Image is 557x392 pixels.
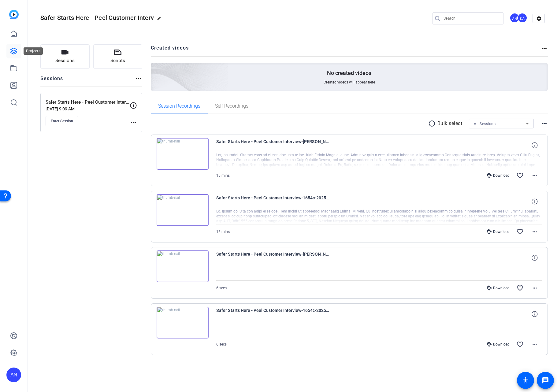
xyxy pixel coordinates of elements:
[516,228,524,235] mat-icon: favorite_border
[135,75,142,82] mat-icon: more_horiz
[215,104,248,109] span: Self Recordings
[444,15,499,22] input: Search
[216,173,230,178] span: 15 mins
[157,307,209,338] img: thumb-nail
[157,250,209,282] img: thumb-nail
[216,286,227,290] span: 6 secs
[437,120,462,127] p: Bulk select
[510,13,520,24] ngx-avatar: Adrian Nuno
[216,230,230,234] span: 15 mins
[93,44,143,69] button: Scripts
[516,341,524,348] mat-icon: favorite_border
[428,120,437,127] mat-icon: radio_button_unchecked
[517,13,527,23] div: KA
[46,116,78,126] button: Enter Session
[216,138,329,153] span: Safer Starts Here - Peel Customer Interview-[PERSON_NAME]-2025-10-03-10-09-16-829-2
[130,119,137,126] mat-icon: more_horiz
[516,172,524,179] mat-icon: favorite_border
[533,14,545,23] mat-icon: settings
[474,122,496,126] span: All Sessions
[151,44,541,56] h2: Created videos
[82,2,228,135] img: Creted videos background
[216,250,329,265] span: Safer Starts Here - Peel Customer Interview-[PERSON_NAME]-2025-10-03-10-06-18-379-2
[110,57,125,64] span: Scripts
[157,194,209,226] img: thumb-nail
[24,47,43,55] div: Projects
[484,229,513,234] div: Download
[540,45,548,52] mat-icon: more_horiz
[157,16,164,24] mat-icon: edit
[158,104,200,109] span: Session Recordings
[531,284,538,292] mat-icon: more_horiz
[40,14,154,21] span: Safer Starts Here - Peel Customer Interv
[542,377,549,384] mat-icon: message
[40,75,63,87] h2: Sessions
[531,228,538,235] mat-icon: more_horiz
[484,286,513,290] div: Download
[51,119,73,124] span: Enter Session
[6,368,21,382] div: AN
[216,307,329,321] span: Safer Starts Here - Peel Customer Interview-1654c-2025-10-03-10-06-18-379-0
[484,173,513,178] div: Download
[9,10,19,19] img: blue-gradient.svg
[324,80,375,85] span: Created videos will appear here
[531,172,538,179] mat-icon: more_horiz
[540,120,548,127] mat-icon: more_horiz
[522,377,529,384] mat-icon: accessibility
[216,194,329,209] span: Safer Starts Here - Peel Customer Interview-1654c-2025-10-03-10-09-16-829-0
[46,99,130,106] p: Safer Starts Here - Peel Customer Interview
[46,106,130,111] p: [DATE] 9:09 AM
[516,284,524,292] mat-icon: favorite_border
[531,341,538,348] mat-icon: more_horiz
[517,13,528,24] ngx-avatar: Kristi Amick
[484,342,513,347] div: Download
[157,138,209,170] img: thumb-nail
[327,69,371,77] p: No created videos
[55,57,75,64] span: Sessions
[216,342,227,346] span: 6 secs
[510,13,520,23] div: AN
[40,44,90,69] button: Sessions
